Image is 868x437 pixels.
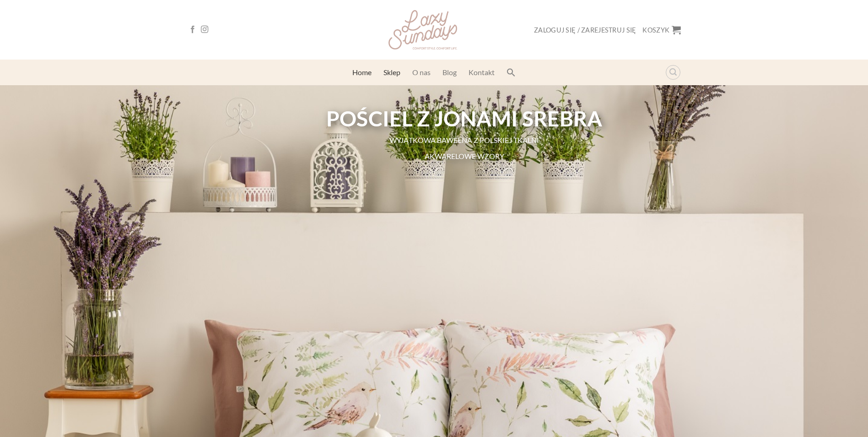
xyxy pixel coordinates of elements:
[469,64,495,81] a: Kontakt
[442,64,457,81] a: Blog
[317,137,612,145] p: WYJĄTKOWA BAWEŁNA Z POLSKIEJ TKALNI
[412,64,431,81] a: O nas
[534,22,636,38] a: Zaloguj się / Zarejestruj się
[642,26,669,34] span: Koszyk
[507,68,516,77] svg: Search
[317,152,612,160] p: AKWARELOWE WZORY
[507,63,516,82] a: Search Icon Link
[352,64,372,81] a: Home
[383,64,400,81] a: Sklep
[642,20,681,40] a: Koszyk
[201,26,208,34] a: Follow on Instagram
[666,65,680,80] a: Wyszukiwarka
[388,10,457,49] img: Lazy Sundays
[534,26,636,34] span: Zaloguj się / Zarejestruj się
[327,105,603,131] b: POŚCIEL Z JONAMI SREBRA
[189,26,196,34] a: Follow on Facebook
